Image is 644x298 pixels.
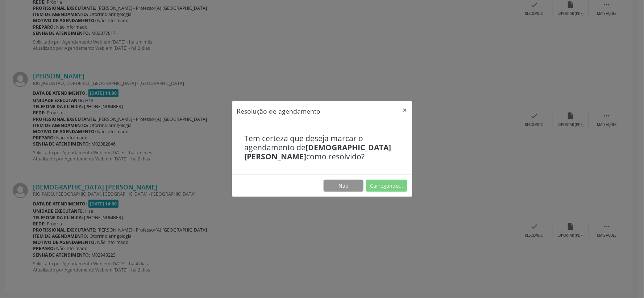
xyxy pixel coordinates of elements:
b: [DEMOGRAPHIC_DATA] [PERSON_NAME] [245,142,391,162]
button: Carregando... [366,180,407,192]
button: Não [324,180,363,192]
button: Close [398,101,412,119]
h4: Tem certeza que deseja marcar o agendamento de como resolvido? [245,134,400,162]
h5: Resolução de agendamento [237,106,321,116]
